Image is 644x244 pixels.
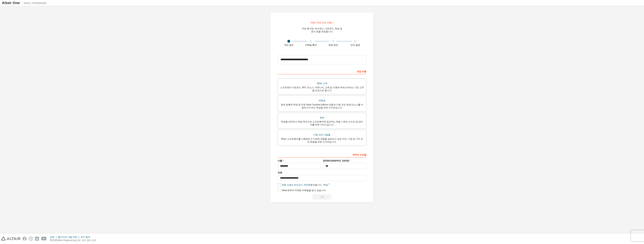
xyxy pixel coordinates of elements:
font: 학생을 관리하고 학업 목적으로 소프트웨어에 접근하는 학술 기관의 교수진 및 관리자를 위한 서비스입니다. [281,120,363,126]
font: 이름 [278,159,282,162]
font: 보안 설정 [350,43,360,47]
img: linkedin.svg [35,237,39,241]
font: 귀하의 프로필 [352,153,366,156]
img: facebook.svg [23,237,27,241]
img: 알타이르 원 [2,1,49,5]
font: 개인 정보 [284,43,294,47]
font: 계정 유형 [357,70,366,73]
font: Altair로부터 마케팅 이메일을 받고 싶습니다. [282,189,326,192]
font: 문서 등을 제공합니다. [311,30,333,33]
font: Altair 고객 [317,82,327,85]
font: 쿠키 동의 [81,235,90,239]
img: instagram.svg [29,237,33,241]
font: 재학생 [319,99,325,102]
font: Altair 소프트웨어를 사용해보고 다양한 제품을 살펴보고 싶은 개인, 기업 및 기타 모든 분들을 위한 사이트입니다. [281,137,363,143]
font: 현재 등록한 학생 중 무료 Altair Student Edition 번들과 다른 모든 학생 리소스를 이용하고자 하는 학생을 위한 사이트입니다. [281,103,363,109]
font: Altair Engineering, Inc. 모든 권리 보유. [57,239,97,242]
img: altair_logo.svg [1,237,20,241]
font: 소프트웨어 다운로드, HPC 리소스, 커뮤니티, 교육 및 지원에 액세스하려는 기존 고객을 대상으로 합니다. [280,86,364,92]
img: youtube.svg [41,237,47,241]
font: 최종 사용자 라이선스 계약에 [282,183,310,186]
font: 웹사이트 이용 약관 [58,235,77,239]
font: [DEMOGRAPHIC_DATA] [323,159,349,162]
font: 은둔 [50,235,54,239]
font: 무료 평가판, 라이센스, 다운로드, 학습 및 [302,27,342,30]
font: 다른 모든 사람들 [314,133,330,136]
font: © [50,239,52,242]
font: Altair One 계정 만들기 [311,21,334,24]
font: 학생 [323,183,328,186]
font: 학부 [320,116,324,119]
font: 이메일 확인 [305,43,317,47]
font: 계정 정보 [328,43,338,47]
font: 2025 [52,239,57,242]
font: 동의합니다 . [310,183,323,186]
font: 직책 [278,171,282,174]
div: Read and acccept EULA to continue [278,194,366,200]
